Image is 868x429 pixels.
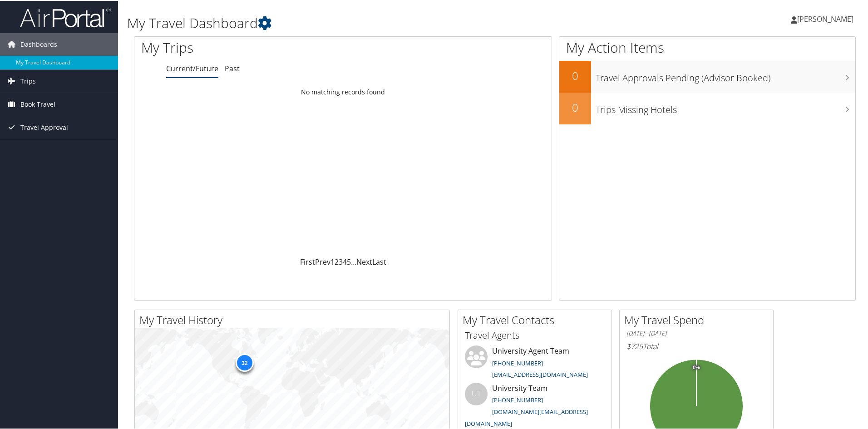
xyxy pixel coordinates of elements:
[300,256,315,266] a: First
[347,256,351,266] a: 5
[20,6,111,27] img: airportal-logo.png
[492,358,543,366] a: [PHONE_NUMBER]
[127,13,617,32] h1: My Travel Dashboard
[20,115,68,138] span: Travel Approval
[465,328,605,341] h3: Travel Agents
[492,370,588,378] a: [EMAIL_ADDRESS][DOMAIN_NAME]
[134,83,552,99] td: No matching records found
[141,37,371,56] h1: My Trips
[372,256,386,266] a: Last
[492,395,543,403] a: [PHONE_NUMBER]
[356,256,372,266] a: Next
[343,256,347,266] a: 4
[626,340,643,350] span: $725
[339,256,343,266] a: 3
[791,5,863,32] a: [PERSON_NAME]
[20,69,36,92] span: Trips
[465,382,488,404] div: UT
[624,311,773,327] h2: My Travel Spend
[351,256,356,266] span: …
[559,99,591,114] h2: 0
[559,60,855,92] a: 0Travel Approvals Pending (Advisor Booked)
[315,256,330,266] a: Prev
[166,63,218,73] a: Current/Future
[596,66,855,84] h3: Travel Approvals Pending (Advisor Booked)
[460,345,609,382] li: University Agent Team
[596,98,855,115] h3: Trips Missing Hotels
[335,256,339,266] a: 2
[20,92,55,115] span: Book Travel
[465,407,588,427] a: [DOMAIN_NAME][EMAIL_ADDRESS][DOMAIN_NAME]
[626,328,766,337] h6: [DATE] - [DATE]
[559,67,591,83] h2: 0
[225,63,240,73] a: Past
[626,340,766,350] h6: Total
[559,37,855,56] h1: My Action Items
[797,13,853,23] span: [PERSON_NAME]
[139,311,449,327] h2: My Travel History
[330,256,335,266] a: 1
[559,92,855,123] a: 0Trips Missing Hotels
[463,311,612,327] h2: My Travel Contacts
[236,352,254,370] div: 32
[20,32,57,55] span: Dashboards
[693,364,700,370] tspan: 0%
